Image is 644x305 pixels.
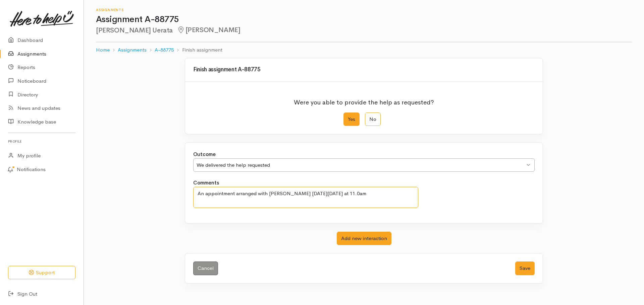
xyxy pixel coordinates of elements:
[174,46,222,54] li: Finish assignment
[96,15,632,24] h1: Assignment A-88775
[155,46,174,54] a: A-88775
[515,261,535,275] button: Save
[96,26,632,34] h2: [PERSON_NAME] Uerata
[8,266,75,280] button: Support
[193,261,218,275] a: Cancel
[343,112,360,126] label: Yes
[118,46,147,54] a: Assignments
[177,26,240,34] span: [PERSON_NAME]
[8,137,75,146] h6: Profile
[197,161,525,169] div: We delivered the help requested
[337,232,391,245] button: Add new interaction
[193,67,535,73] h3: Finish assignment A-88775
[193,151,216,158] label: Outcome
[294,94,434,107] p: Were you able to provide the help as requested?
[96,8,632,12] h6: Assignments
[96,42,632,58] nav: breadcrumb
[193,179,219,187] label: Comments
[96,46,110,54] a: Home
[365,112,381,126] label: No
